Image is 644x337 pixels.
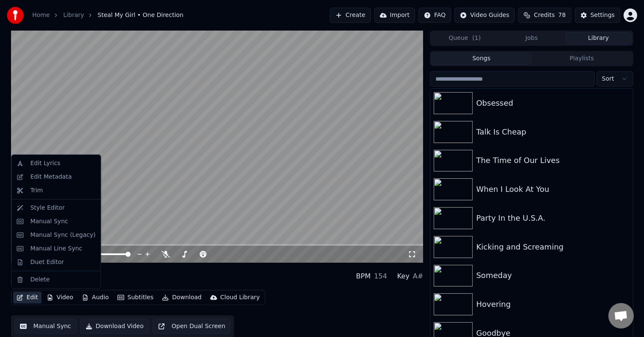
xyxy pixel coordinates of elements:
[153,319,231,334] button: Open Dual Screen
[418,8,451,23] button: FAQ
[476,241,629,253] div: Kicking and Screaming
[330,8,371,23] button: Create
[30,275,50,284] div: Delete
[13,292,42,303] button: Edit
[413,271,423,281] div: A#
[30,186,43,195] div: Trim
[476,183,629,195] div: When I Look At You
[30,244,82,253] div: Manual Line Sync
[534,11,555,20] span: Credits
[575,8,620,23] button: Settings
[476,126,629,138] div: Talk Is Cheap
[356,271,371,281] div: BPM
[476,154,629,166] div: The Time of Our Lives
[32,11,50,20] a: Home
[14,319,77,334] button: Manual Sync
[30,231,95,239] div: Manual Sync (Legacy)
[30,258,64,267] div: Duet Editor
[220,293,260,302] div: Cloud Library
[98,11,183,20] span: Steal My Girl • One Direction
[472,34,481,42] span: ( 1 )
[498,32,565,45] button: Jobs
[602,75,614,83] span: Sort
[476,212,629,224] div: Party In the U.S.A.
[518,8,571,23] button: Credits78
[476,298,629,310] div: Hovering
[374,271,387,281] div: 154
[591,11,615,20] div: Settings
[114,292,157,303] button: Subtitles
[454,8,515,23] button: Video Guides
[63,11,84,20] a: Library
[608,303,634,329] div: Open chat
[476,270,629,281] div: Someday
[30,159,60,168] div: Edit Lyrics
[397,271,410,281] div: Key
[431,53,532,65] button: Songs
[476,97,629,109] div: Obsessed
[32,11,184,20] nav: breadcrumb
[159,292,205,303] button: Download
[30,204,64,212] div: Style Editor
[374,8,415,23] button: Import
[565,32,632,45] button: Library
[7,7,24,24] img: youka
[43,292,77,303] button: Video
[431,32,498,45] button: Queue
[80,319,149,334] button: Download Video
[30,217,68,226] div: Manual Sync
[78,292,112,303] button: Audio
[532,53,632,65] button: Playlists
[30,173,72,181] div: Edit Metadata
[558,11,566,20] span: 78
